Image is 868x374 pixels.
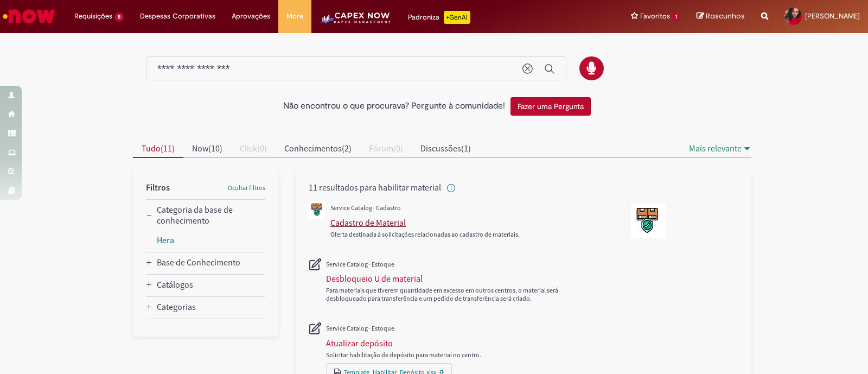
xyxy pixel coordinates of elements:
span: 5 [114,12,124,22]
h2: Não encontrou o que procurava? Pergunte à comunidade! [283,102,505,111]
a: Rascunhos [697,11,745,22]
div: Padroniza [408,11,470,24]
span: 1 [672,12,680,22]
span: Aprovações [232,11,270,22]
span: Requisições [74,11,112,22]
img: CapexLogo5.png [320,11,392,33]
button: Fazer uma Pergunta [510,97,591,116]
img: ServiceNow [1,5,57,27]
span: More [286,11,303,22]
span: Despesas Corporativas [140,11,215,22]
p: +GenAi [444,11,470,24]
span: Favoritos [640,11,670,22]
span: [PERSON_NAME] [805,11,860,21]
span: Rascunhos [706,11,745,21]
